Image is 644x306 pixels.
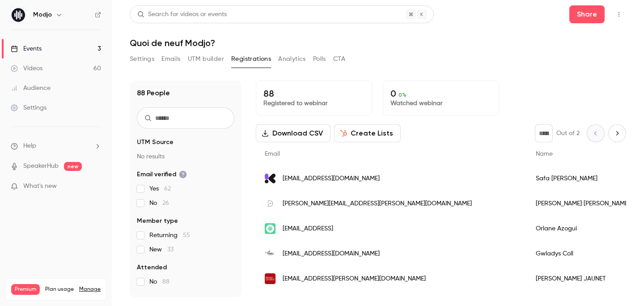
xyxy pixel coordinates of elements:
[23,161,59,171] a: SpeakerHub
[265,198,275,209] img: didask.com
[283,249,380,259] span: [EMAIL_ADDRESS][DOMAIN_NAME]
[137,217,178,225] span: Member type
[137,88,170,98] h1: 88 People
[149,184,171,193] span: Yes
[90,183,101,191] iframe: Noticeable Trigger
[11,84,51,93] div: Audience
[263,99,364,108] p: Registered to webinar
[265,223,275,234] img: modjo.ai
[137,10,227,19] div: Search for videos or events
[79,286,101,293] a: Manage
[183,232,190,238] span: 55
[11,141,101,151] li: help-dropdown-opener
[608,124,626,142] button: Next page
[556,129,580,138] p: Out of 2
[130,52,154,66] button: Settings
[390,99,491,108] p: Watched webinar
[11,284,40,295] span: Premium
[536,151,553,157] span: Name
[265,151,280,157] span: Email
[265,273,275,284] img: berger-levrault.com
[137,170,187,179] span: Email verified
[11,44,42,53] div: Events
[569,5,605,23] button: Share
[130,38,626,48] h1: Quoi de neuf Modjo?
[188,52,224,66] button: UTM builder
[231,52,271,66] button: Registrations
[164,186,171,192] span: 62
[333,52,345,66] button: CTA
[137,152,234,161] p: No results
[265,248,275,259] img: lemonlearning.fr
[161,52,180,66] button: Emails
[167,246,174,253] span: 33
[313,52,326,66] button: Polls
[398,92,407,98] span: 0 %
[162,279,169,285] span: 88
[149,231,190,240] span: Returning
[283,224,333,234] span: [EMAIL_ADDRESS]
[390,88,491,99] p: 0
[64,162,82,171] span: new
[33,10,52,19] h6: Modjo
[137,263,167,272] span: Attended
[137,138,174,147] span: UTM Source
[23,182,57,191] span: What's new
[11,64,42,73] div: Videos
[263,88,364,99] p: 88
[149,245,174,254] span: New
[149,199,169,208] span: No
[137,295,154,304] span: Views
[334,124,401,142] button: Create Lists
[256,124,330,142] button: Download CSV
[283,199,472,208] span: [PERSON_NAME][EMAIL_ADDRESS][PERSON_NAME][DOMAIN_NAME]
[162,200,169,206] span: 26
[11,8,25,22] img: Modjo
[283,274,426,284] span: [EMAIL_ADDRESS][PERSON_NAME][DOMAIN_NAME]
[149,277,169,286] span: No
[283,174,380,183] span: [EMAIL_ADDRESS][DOMAIN_NAME]
[265,173,275,184] img: kls-desk.com
[11,103,47,112] div: Settings
[45,286,74,293] span: Plan usage
[23,141,36,151] span: Help
[278,52,306,66] button: Analytics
